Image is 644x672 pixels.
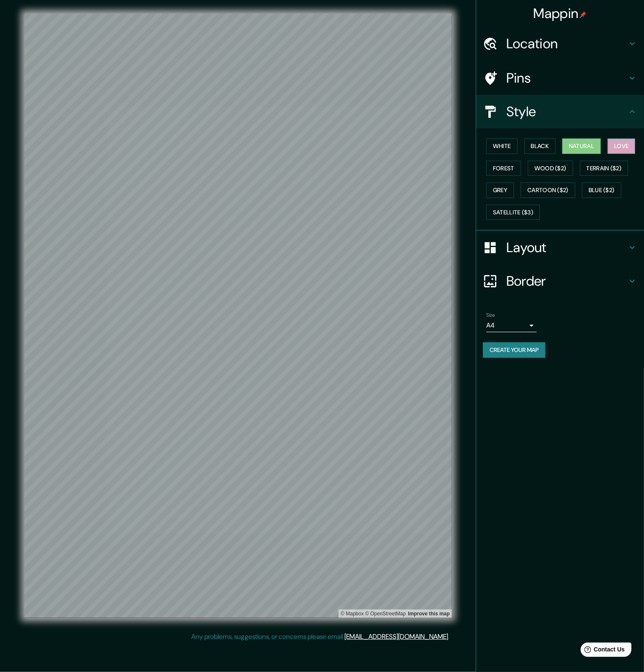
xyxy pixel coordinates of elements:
[408,611,450,617] a: Map feedback
[580,11,587,18] img: pin-icon.png
[506,70,627,86] h4: Pins
[24,13,452,618] canvas: Map
[486,205,540,220] button: Satellite ($3)
[528,161,573,176] button: Wood ($2)
[521,182,575,198] button: Cartoon ($2)
[476,27,644,60] div: Location
[476,61,644,95] div: Pins
[476,95,644,128] div: Style
[345,632,448,641] a: [EMAIL_ADDRESS][DOMAIN_NAME]
[582,182,621,198] button: Blue ($2)
[506,35,627,52] h4: Location
[476,231,644,264] div: Layout
[506,103,627,120] h4: Style
[506,273,627,289] h4: Border
[365,611,406,617] a: OpenStreetMap
[451,632,453,642] div: .
[607,138,635,154] button: Love
[486,319,537,332] div: A4
[524,138,556,154] button: Black
[534,5,587,22] h4: Mappin
[486,138,518,154] button: White
[483,342,545,358] button: Create your map
[450,632,451,642] div: .
[506,239,627,256] h4: Layout
[486,312,495,319] label: Size
[486,182,514,198] button: Grey
[580,161,628,176] button: Terrain ($2)
[192,632,450,642] p: Any problems, suggestions, or concerns please email .
[486,161,521,176] button: Forest
[341,611,364,617] a: Mapbox
[569,639,635,663] iframe: Help widget launcher
[562,138,601,154] button: Natural
[476,264,644,298] div: Border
